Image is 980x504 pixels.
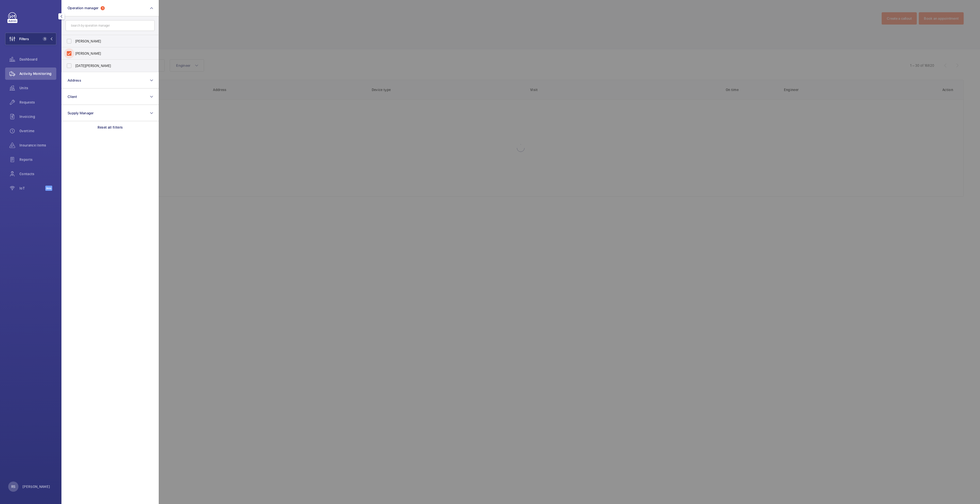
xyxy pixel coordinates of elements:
[19,57,56,62] span: Dashboard
[5,33,56,45] button: Filters1
[19,186,45,191] span: IoT
[19,171,56,176] span: Contacts
[19,71,56,76] span: Activity Monitoring
[23,484,50,489] p: [PERSON_NAME]
[19,100,56,105] span: Requests
[11,484,15,489] p: RS
[19,143,56,148] span: Insurance items
[19,128,56,133] span: Overtime
[19,85,56,91] span: Units
[19,157,56,162] span: Reports
[19,36,29,41] span: Filters
[45,186,52,191] span: Beta
[43,37,47,41] span: 1
[19,114,56,119] span: Invoicing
